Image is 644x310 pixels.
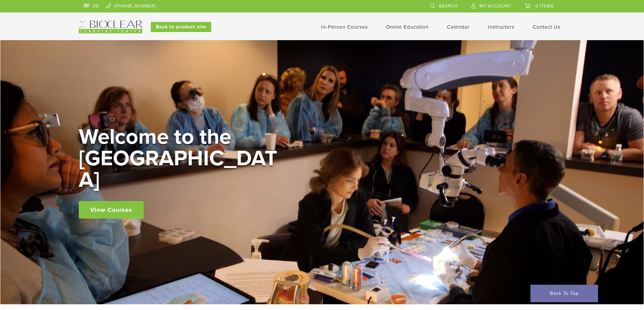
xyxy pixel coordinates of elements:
[488,24,515,30] a: Instructors
[439,3,458,9] span: Search
[479,3,511,9] span: My Account
[79,201,144,219] a: View Courses
[79,21,142,33] img: Bioclear
[530,285,598,302] a: Back To Top
[151,22,211,32] a: Back to product site
[535,3,554,9] span: 0 items
[386,24,429,30] a: Online Education
[533,24,560,30] a: Contact Us
[321,24,368,30] a: In-Person Courses
[79,126,282,191] h2: Welcome to the [GEOGRAPHIC_DATA]
[447,24,470,30] a: Calendar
